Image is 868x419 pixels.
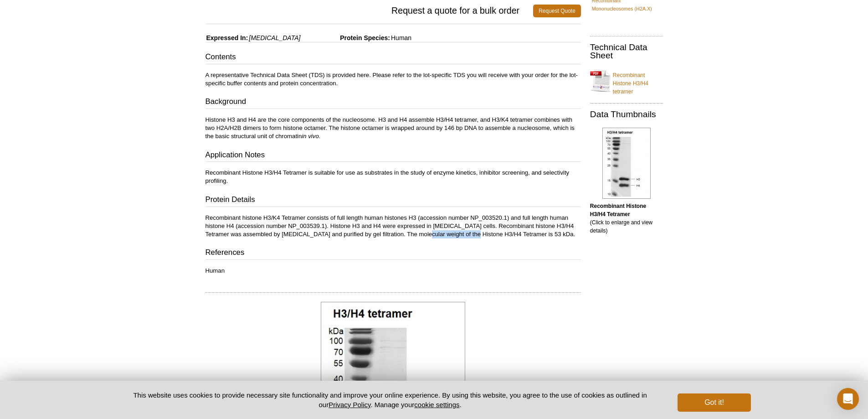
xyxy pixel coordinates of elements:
[205,214,581,238] p: Recombinant histone H3/K4 Tetramer consists of full length human histones H3 (accession number NP...
[205,96,581,109] h3: Background
[205,34,248,41] span: Expressed In:
[205,52,581,64] h3: Contents
[205,169,581,185] p: Recombinant Histone H3/H4 Tetramer is suitable for use as substrates in the study of enzyme kinet...
[118,390,663,409] p: This website uses cookies to provide necessary site functionality and improve your online experie...
[837,388,859,410] div: Open Intercom Messenger
[678,393,750,412] button: Got it!
[205,150,581,162] h3: Application Notes
[602,128,651,199] img: Recombinant Histone H3/H4 Tetramer
[205,5,534,17] span: Request a quote for a bulk order
[205,267,581,275] p: Human
[302,34,390,41] span: Protein Species:
[590,43,663,60] h2: Technical Data Sheet
[205,116,581,140] p: Histone H3 and H4 are the core components of the nucleosome. H3 and H4 assemble H3/H4 tetramer, a...
[590,202,663,235] p: (Click to enlarge and view details)
[390,34,411,41] span: Human
[590,66,663,96] a: Recombinant Histone H3/H4 tetramer
[205,71,581,88] p: A representative Technical Data Sheet (TDS) is provided here. Please refer to the lot-specific TD...
[414,401,459,409] button: cookie settings
[205,247,581,260] h3: References
[590,203,646,217] b: Recombinant Histone H3/H4 Tetramer
[590,110,663,119] h2: Data Thumbnails
[249,34,300,41] i: [MEDICAL_DATA]
[533,5,581,17] a: Request Quote
[329,401,370,409] a: Privacy Policy
[205,194,581,207] h3: Protein Details
[302,133,320,140] i: in vivo.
